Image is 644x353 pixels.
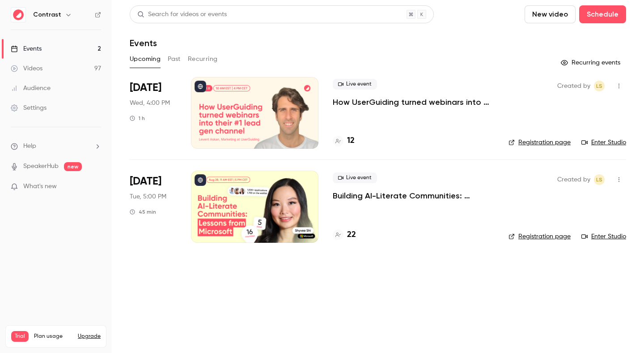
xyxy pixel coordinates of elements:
div: Search for videos or events [137,10,227,19]
a: Registration page [508,232,571,241]
div: Events [11,44,42,53]
div: 1 h [130,115,145,122]
span: LS [596,81,602,91]
a: 22 [333,229,356,241]
span: What's new [23,182,57,191]
a: 12 [333,135,355,147]
span: Help [23,142,36,151]
span: new [64,162,82,171]
span: Plan usage [34,333,72,340]
a: How UserGuiding turned webinars into their #1 lead gen channel [333,97,494,108]
button: Recurring [188,52,218,66]
div: 45 min [130,208,156,215]
button: Schedule [579,5,626,23]
span: Lusine Sargsyan [594,174,605,185]
div: Oct 8 Wed, 10:00 AM (America/New York) [130,77,177,149]
button: New video [525,5,576,23]
a: Building AI-Literate Communities: Lessons from Microsoft [333,190,494,201]
a: Enter Studio [581,138,626,147]
div: Dec 9 Tue, 11:00 AM (America/New York) [130,171,177,242]
a: SpeakerHub [23,162,59,171]
span: [DATE] [130,81,161,95]
a: Enter Studio [581,232,626,241]
div: Settings [11,103,47,112]
span: LS [596,174,602,185]
div: Videos [11,64,42,73]
a: Registration page [508,138,571,147]
button: Recurring events [557,56,626,70]
button: Upgrade [78,333,101,340]
button: Past [168,52,181,66]
h4: 12 [347,135,355,147]
button: Upcoming [130,52,161,66]
img: Contrast [11,8,25,22]
div: Audience [11,84,51,93]
iframe: Noticeable Trigger [90,183,101,191]
h6: Contrast [33,10,61,19]
h1: Events [130,38,157,48]
span: [DATE] [130,174,161,189]
span: Wed, 4:00 PM [130,99,170,108]
span: Live event [333,79,377,90]
li: help-dropdown-opener [11,142,101,151]
span: Lusine Sargsyan [594,81,605,91]
span: Trial [11,331,29,342]
span: Created by [557,81,590,91]
span: Created by [557,174,590,185]
h4: 22 [347,229,356,241]
span: Live event [333,172,377,183]
span: Tue, 5:00 PM [130,192,166,201]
